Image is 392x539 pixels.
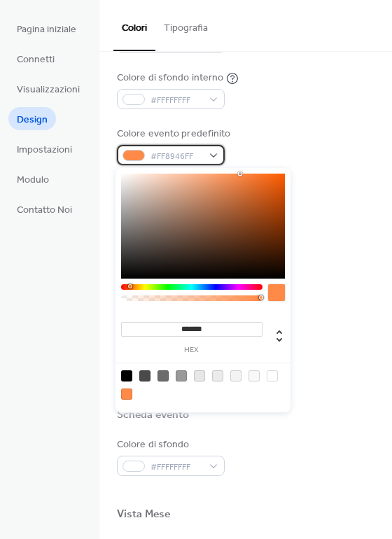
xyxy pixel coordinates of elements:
[117,127,231,141] div: Colore evento predefinito
[117,71,223,85] div: Colore di sfondo interno
[150,460,202,475] span: #FFFFFFFF
[150,37,202,52] span: #EBEBEBFF
[117,507,170,522] div: Vista Mese
[8,17,85,40] a: Pagina iniziale
[17,83,80,97] span: Visualizzazioni
[248,370,260,381] div: rgb(248, 248, 248)
[8,167,57,190] a: Modulo
[117,437,222,452] div: Colore di sfondo
[8,197,80,220] a: Contatto Noi
[121,370,132,381] div: rgb(0, 0, 0)
[194,370,205,381] div: rgb(231, 231, 231)
[17,113,48,127] span: Design
[17,203,72,218] span: Contatto Noi
[267,370,278,381] div: rgb(255, 255, 255)
[212,370,223,381] div: rgb(235, 235, 235)
[17,22,76,37] span: Pagina iniziale
[139,370,150,381] div: rgb(74, 74, 74)
[121,388,132,400] div: rgb(255, 137, 70)
[150,149,202,164] span: #FF8946FF
[157,370,169,381] div: rgb(108, 108, 108)
[8,107,56,130] a: Design
[8,47,63,70] a: Connetti
[230,370,241,381] div: rgb(243, 243, 243)
[121,346,262,354] label: hex
[17,173,49,188] span: Modulo
[17,143,72,157] span: Impostazioni
[150,93,202,108] span: #FFFFFFFF
[8,77,88,100] a: Visualizzazioni
[17,52,55,67] span: Connetti
[176,370,187,381] div: rgb(153, 153, 153)
[117,408,189,423] div: Scheda evento
[8,137,80,160] a: Impostazioni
